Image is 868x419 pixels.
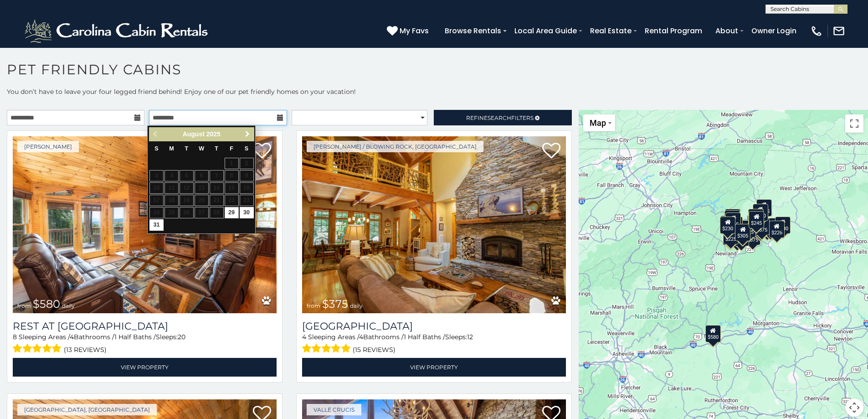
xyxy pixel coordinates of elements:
[749,211,765,228] div: $245
[185,145,189,152] span: Tuesday
[154,145,158,152] span: Sunday
[13,136,277,313] a: Rest at Mountain Crest from $580 daily
[13,358,277,377] a: View Property
[510,23,581,39] a: Local Area Guide
[845,114,863,133] button: Toggle fullscreen view
[302,332,566,356] div: Sleeping Areas / Bathrooms / Sleeps:
[215,145,218,152] span: Thursday
[245,145,248,152] span: Saturday
[735,223,751,241] div: $305
[183,130,205,138] span: August
[810,25,823,37] img: phone-regular-white.png
[726,212,741,230] div: $245
[199,145,204,152] span: Wednesday
[748,208,764,226] div: $360
[23,17,212,45] img: White-1-2.png
[17,141,79,152] a: [PERSON_NAME]
[70,333,74,341] span: 4
[240,207,254,218] a: 30
[244,130,251,138] span: Next
[13,136,277,313] img: Rest at Mountain Crest
[775,217,791,234] div: $930
[62,302,75,309] span: daily
[723,227,739,244] div: $225
[440,23,506,39] a: Browse Rentals
[353,344,395,356] span: (15 reviews)
[13,320,277,332] h3: Rest at Mountain Crest
[754,219,769,237] div: $315
[590,118,606,128] span: Map
[149,219,164,231] a: 31
[720,217,736,234] div: $230
[302,358,566,377] a: View Property
[17,302,31,309] span: from
[754,218,770,235] div: $675
[467,333,473,341] span: 12
[832,25,845,37] img: mail-regular-white.png
[169,145,174,152] span: Monday
[13,333,17,341] span: 8
[302,136,566,313] img: Mountain Song Lodge
[302,320,566,332] h3: Mountain Song Lodge
[322,297,348,310] span: $375
[586,23,636,39] a: Real Estate
[387,25,431,37] a: My Favs
[302,320,566,332] a: [GEOGRAPHIC_DATA]
[488,114,511,121] span: Search
[725,209,740,226] div: $325
[711,23,743,39] a: About
[400,25,429,36] span: My Favs
[64,344,107,356] span: (13 reviews)
[307,141,483,152] a: [PERSON_NAME] / Blowing Rock, [GEOGRAPHIC_DATA]
[230,145,233,152] span: Friday
[206,130,221,138] span: 2025
[350,302,363,309] span: daily
[241,129,253,140] a: Next
[302,333,306,341] span: 4
[542,142,560,161] a: Add to favorites
[307,302,320,309] span: from
[747,23,801,39] a: Owner Login
[359,333,363,341] span: 4
[724,210,740,227] div: $310
[253,142,271,161] a: Add to favorites
[583,114,615,131] button: Change map style
[13,320,277,332] a: Rest at [GEOGRAPHIC_DATA]
[753,203,768,221] div: $320
[13,332,277,356] div: Sleeping Areas / Bathrooms / Sleeps:
[225,207,239,218] a: 29
[33,297,60,310] span: $580
[302,136,566,313] a: Mountain Song Lodge from $375 daily
[769,221,785,238] div: $226
[114,333,156,341] span: 1 Half Baths /
[404,333,445,341] span: 1 Half Baths /
[466,114,534,121] span: Refine Filters
[756,199,772,216] div: $525
[17,404,157,415] a: [GEOGRAPHIC_DATA], [GEOGRAPHIC_DATA]
[745,228,760,245] div: $375
[725,210,740,228] div: $325
[434,110,571,125] a: RefineSearchFilters
[845,398,863,417] button: Map camera controls
[307,404,361,415] a: Valle Crucis
[734,229,750,246] div: $345
[178,333,185,341] span: 20
[640,23,707,39] a: Rental Program
[763,217,778,235] div: $380
[705,325,721,342] div: $580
